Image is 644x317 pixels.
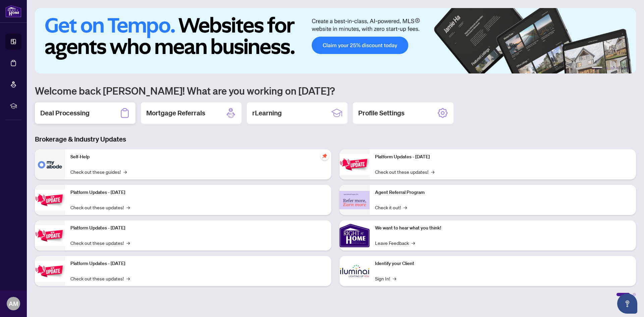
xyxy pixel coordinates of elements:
[70,260,326,267] p: Platform Updates - [DATE]
[252,108,282,118] h2: rLearning
[617,294,637,314] button: Open asap
[339,191,370,209] img: Agent Referral Program
[339,256,370,286] img: Identify your Client
[35,190,65,211] img: Platform Updates - September 16, 2025
[146,108,205,118] h2: Mortgage Referrals
[35,84,636,97] h1: Welcome back [PERSON_NAME]! What are you working on [DATE]?
[35,225,65,246] img: Platform Updates - July 21, 2025
[70,153,326,161] p: Self-Help
[610,67,613,69] button: 3
[9,299,18,308] span: AM
[339,220,370,251] img: We want to hear what you think!
[375,189,631,196] p: Agent Referral Program
[70,224,326,232] p: Platform Updates - [DATE]
[35,135,636,144] h3: Brokerage & Industry Updates
[70,168,127,175] a: Check out these guides!→
[616,67,619,69] button: 4
[375,224,631,232] p: We want to hear what you think!
[375,239,415,247] a: Leave Feedback→
[375,153,631,161] p: Platform Updates - [DATE]
[592,67,602,69] button: 1
[123,168,127,175] span: →
[35,261,65,282] img: Platform Updates - July 8, 2025
[126,275,130,282] span: →
[126,204,130,211] span: →
[375,204,407,211] a: Check it out!→
[404,204,407,211] span: →
[70,275,130,282] a: Check out these updates!→
[339,154,370,175] img: Platform Updates - June 23, 2025
[70,239,130,247] a: Check out these updates!→
[70,189,326,196] p: Platform Updates - [DATE]
[70,204,130,211] a: Check out these updates!→
[393,275,396,282] span: →
[621,67,624,69] button: 5
[358,108,405,118] h2: Profile Settings
[375,168,434,175] a: Check out these updates!→
[431,168,434,175] span: →
[605,67,608,69] button: 2
[35,149,65,179] img: Self-Help
[321,152,329,160] span: pushpin
[35,8,636,73] img: Slide 0
[627,67,629,69] button: 6
[375,275,396,282] a: Sign In!→
[412,239,415,247] span: →
[126,239,130,247] span: →
[5,5,21,17] img: logo
[40,108,90,118] h2: Deal Processing
[375,260,631,267] p: Identify your Client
